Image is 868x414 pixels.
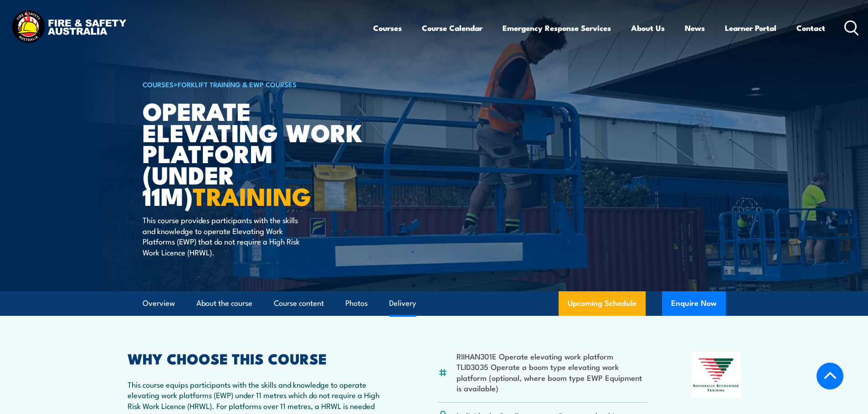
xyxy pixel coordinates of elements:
[193,176,311,214] strong: TRAINING
[457,351,647,361] li: RIIHAN301E Operate elevating work platform
[422,16,483,40] a: Course Calendar
[143,79,368,90] h6: >
[631,16,665,40] a: About Us
[685,16,705,40] a: News
[559,291,646,316] a: Upcoming Schedule
[692,352,741,398] img: Nationally Recognised Training logo.
[457,361,647,393] li: TLID3035 Operate a boom type elevating work platform (optional, where boom type EWP Equipment is ...
[662,291,726,316] button: Enquire Now
[143,291,175,315] a: Overview
[143,79,174,89] a: COURSES
[725,16,776,40] a: Learner Portal
[143,214,309,257] p: This course provides participants with the skills and knowledge to operate Elevating Work Platfor...
[389,291,416,315] a: Delivery
[178,79,297,89] a: Forklift Training & EWP Courses
[345,291,368,315] a: Photos
[196,291,252,315] a: About the course
[128,352,394,364] h2: WHY CHOOSE THIS COURSE
[274,291,324,315] a: Course content
[503,16,611,40] a: Emergency Response Services
[143,100,368,206] h1: Operate Elevating Work Platform (under 11m)
[796,16,825,40] a: Contact
[373,16,402,40] a: Courses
